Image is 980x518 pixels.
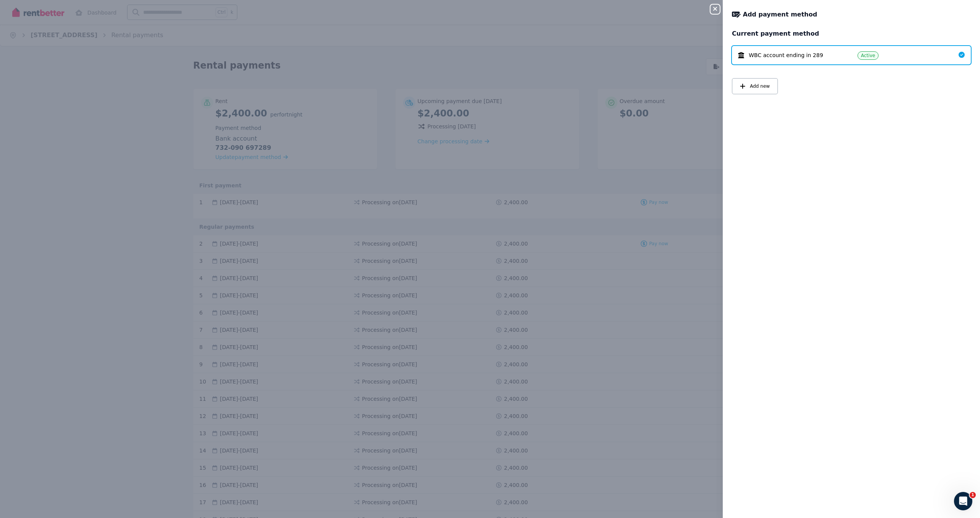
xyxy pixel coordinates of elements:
button: Add new [732,78,778,94]
iframe: Intercom live chat [954,492,972,510]
h2: Current payment method [732,29,971,38]
span: 1 [970,492,976,498]
span: Add payment method [743,10,817,19]
span: WBC account ending in 289 [749,51,823,59]
span: Active [861,52,875,59]
span: Add new [750,83,770,89]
